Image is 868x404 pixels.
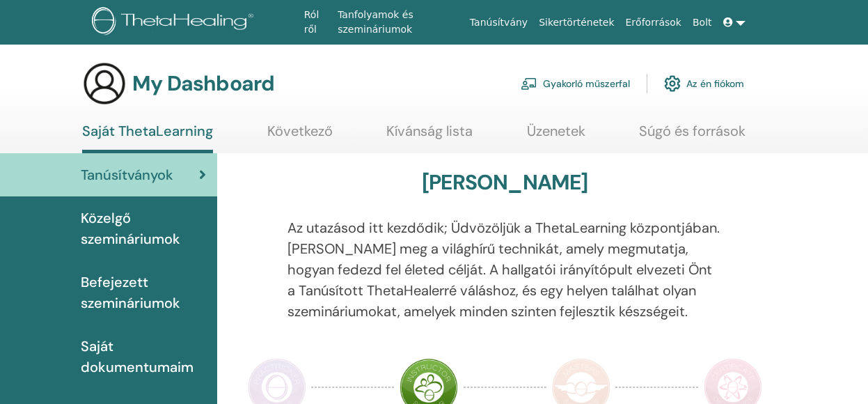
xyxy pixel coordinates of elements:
a: Az én fiókom [664,68,744,99]
a: Tanúsítvány [464,10,533,36]
a: Erőforrások [620,10,687,36]
a: Gyakorló műszerfal [521,68,630,99]
span: Tanúsítványok [81,164,173,185]
a: Következő [267,123,333,150]
span: Saját dokumentumaim [81,336,206,378]
p: Az utazásod itt kezdődik; Üdvözöljük a ThetaLearning központjában. [PERSON_NAME] meg a világhírű ... [287,217,722,322]
a: Tanfolyamok és szemináriumok [332,2,464,42]
span: Közelgő szemináriumok [81,208,206,249]
a: Saját ThetaLearning [82,123,213,153]
img: generic-user-icon.jpg [82,61,127,106]
a: Súgó és források [639,123,745,150]
img: chalkboard-teacher.svg [521,77,537,90]
h3: My Dashboard [132,71,274,96]
a: Ról ről [299,2,332,42]
a: Kívánság lista [386,123,473,150]
a: Üzenetek [527,123,585,150]
img: logo.png [92,7,258,38]
span: Befejezett szemináriumok [81,272,206,313]
a: Bolt [687,10,718,36]
a: Sikertörténetek [533,10,620,36]
h3: [PERSON_NAME] [422,170,588,195]
img: cog.svg [664,72,681,95]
